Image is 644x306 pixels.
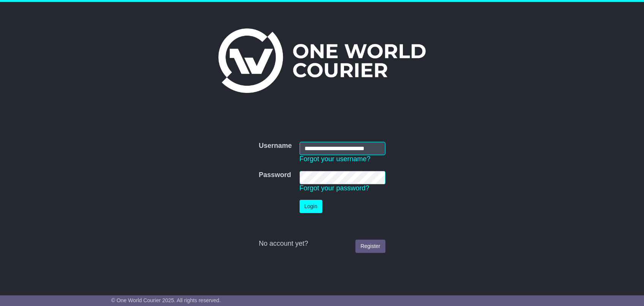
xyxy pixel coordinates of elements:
[218,28,426,93] img: One World
[300,184,369,192] a: Forgot your password?
[300,155,371,163] a: Forgot your username?
[259,171,291,179] label: Password
[355,240,385,253] a: Register
[111,297,221,303] span: © One World Courier 2025. All rights reserved.
[300,200,322,213] button: Login
[259,240,385,248] div: No account yet?
[259,142,292,150] label: Username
